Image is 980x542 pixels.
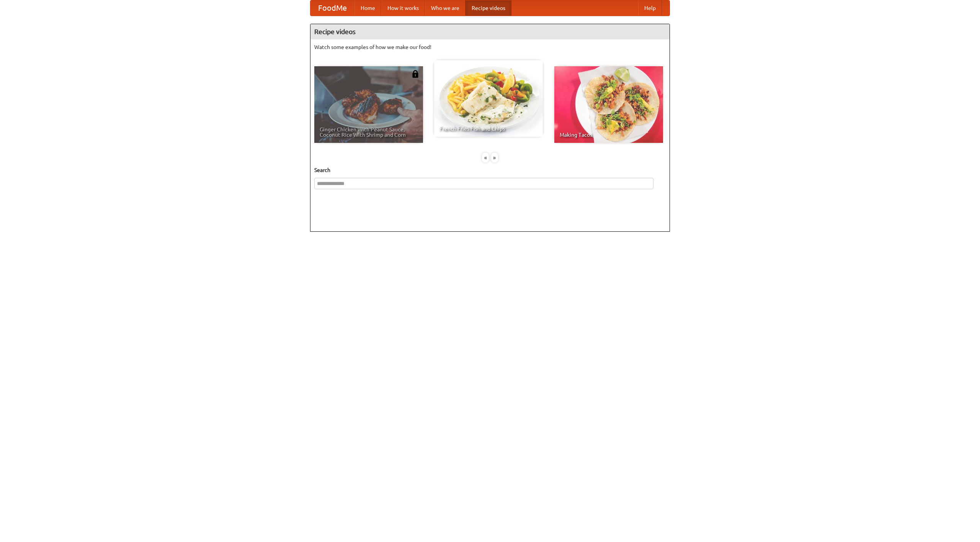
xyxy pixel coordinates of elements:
a: FoodMe [310,0,354,16]
div: « [482,153,489,162]
a: Help [638,0,662,16]
span: Making Tacos [560,132,658,138]
span: French Fries Fish and Chips [439,126,537,131]
a: Home [354,0,381,16]
a: How it works [381,0,425,16]
h4: Recipe videos [310,24,670,39]
a: Making Tacos [554,66,663,143]
div: » [491,153,498,162]
img: 483408.png [412,70,419,78]
a: French Fries Fish and Chips [434,60,543,137]
h5: Search [314,166,666,174]
a: Recipe videos [465,0,511,16]
a: Who we are [425,0,465,16]
p: Watch some examples of how we make our food! [314,43,666,51]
